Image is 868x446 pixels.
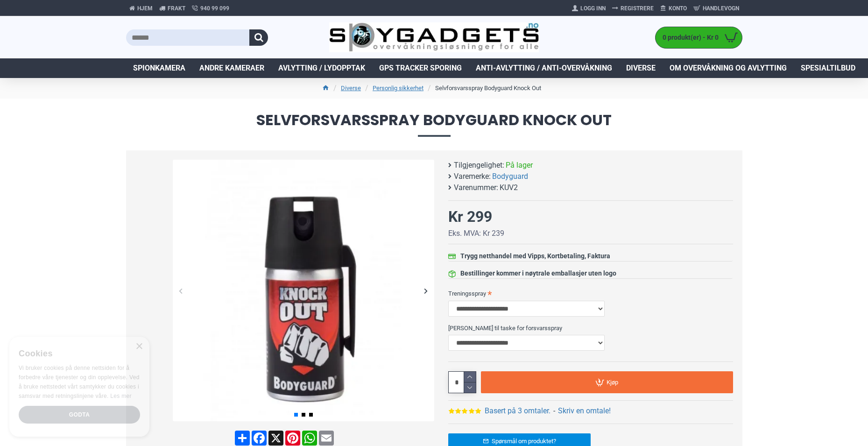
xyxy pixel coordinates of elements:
[19,344,134,364] div: Cookies
[663,58,794,78] a: Om overvåkning og avlytting
[199,63,264,74] span: Andre kameraer
[309,413,313,417] span: Go to slide 3
[460,269,616,278] div: Bestillinger kommer i nøytrale emballasjer uten logo
[460,251,610,261] div: Trygg netthandel med Vipps, Kortbetaling, Faktura
[506,160,533,171] span: På lager
[126,58,192,78] a: Spionkamera
[492,171,528,182] a: Bodyguard
[294,413,298,417] span: Go to slide 1
[469,58,619,78] a: Anti-avlytting / Anti-overvåkning
[558,405,611,417] a: Skriv en omtale!
[656,27,742,48] a: 0 produkt(er) - Kr 0
[318,431,335,446] a: Email
[690,1,742,16] a: Handlevogn
[476,63,612,74] span: Anti-avlytting / Anti-overvåkning
[133,63,185,74] span: Spionkamera
[418,283,434,299] div: Next slide
[454,171,491,182] b: Varemerke:
[234,431,251,446] a: Share
[126,113,742,136] span: Selvforsvarsspray Bodyguard Knock Out
[173,283,189,299] div: Previous slide
[341,84,361,93] a: Diverse
[454,160,504,171] b: Tilgjengelighet:
[454,182,498,193] b: Varenummer:
[268,431,284,446] a: X
[657,1,690,16] a: Konto
[448,286,733,301] label: Treningsspray
[553,406,555,415] b: -
[168,4,185,13] span: Frakt
[703,4,739,13] span: Handlevogn
[271,58,372,78] a: Avlytting / Lydopptak
[251,431,268,446] a: Facebook
[794,58,862,78] a: Spesialtilbud
[329,22,539,53] img: SpyGadgets.no
[173,160,434,421] img: Forsvarsspray - Lovlig Pepperspray - SpyGadgets.no
[302,413,305,417] span: Go to slide 2
[192,58,271,78] a: Andre kameraer
[135,343,142,350] div: Close
[656,33,721,42] span: 0 produkt(er) - Kr 0
[619,58,663,78] a: Diverse
[372,58,469,78] a: GPS Tracker Sporing
[607,379,618,385] span: Kjøp
[569,1,609,16] a: Logg Inn
[373,84,423,93] a: Personlig sikkerhet
[621,4,654,13] span: Registrere
[200,4,229,13] span: 940 99 099
[670,63,787,74] span: Om overvåkning og avlytting
[301,431,318,446] a: WhatsApp
[448,320,733,335] label: [PERSON_NAME] til taske for forsvarsspray
[278,63,365,74] span: Avlytting / Lydopptak
[626,63,656,74] span: Diverse
[137,4,153,13] span: Hjem
[801,63,855,74] span: Spesialtilbud
[379,63,462,74] span: GPS Tracker Sporing
[580,4,606,13] span: Logg Inn
[448,205,492,228] div: Kr 299
[284,431,301,446] a: Pinterest
[110,393,131,399] a: Les mer, opens a new window
[485,405,550,417] a: Basert på 3 omtaler.
[19,365,140,399] span: Vi bruker cookies på denne nettsiden for å forbedre våre tjenester og din opplevelse. Ved å bruke...
[500,182,518,193] span: KUV2
[19,406,140,424] div: Godta
[669,4,687,13] span: Konto
[609,1,657,16] a: Registrere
